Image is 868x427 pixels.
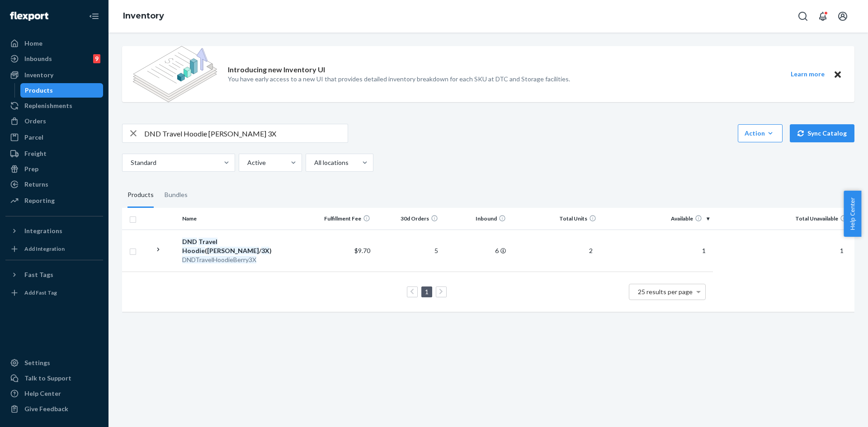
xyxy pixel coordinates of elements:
div: Bundles [165,183,188,208]
p: You have early access to a new UI that provides detailed inventory breakdown for each SKU at DTC ... [228,75,570,84]
div: Freight [24,149,47,158]
button: Fast Tags [5,267,103,282]
td: 6 [442,230,509,272]
div: Give Feedback [24,404,68,413]
th: Fulfillment Fee [306,208,374,230]
span: 2 [585,247,596,254]
div: Products [25,86,53,95]
em: DNDTravelHoodieBerry3X [182,256,256,263]
button: Help Center [844,191,861,237]
button: Open Search Box [794,7,812,25]
div: Talk to Support [24,374,71,383]
a: Orders [5,114,103,128]
a: Reporting [5,193,103,208]
div: Integrations [24,226,62,235]
a: Replenishments [5,99,103,113]
em: Hoodie [182,247,205,254]
a: Add Integration [5,242,103,256]
span: 25 results per page [638,288,693,296]
th: Available [600,208,713,230]
div: Returns [24,180,48,189]
a: Prep [5,162,103,176]
img: new-reports-banner-icon.82668bd98b6a51aee86340f2a7b77ae3.png [133,46,217,102]
a: Add Fast Tag [5,286,103,300]
p: Introducing new Inventory UI [228,65,325,75]
a: Settings [5,356,103,370]
button: Action [738,124,783,142]
input: Search inventory by name or sku [144,124,348,142]
em: [PERSON_NAME] [207,247,259,254]
td: 5 [374,230,442,272]
a: Talk to Support [5,371,103,385]
img: Flexport logo [10,12,48,21]
button: Sync Catalog [790,124,854,142]
a: Inbounds9 [5,52,103,66]
div: Products [127,183,154,208]
button: Integrations [5,224,103,238]
th: Total Units [509,208,600,230]
th: Name [179,208,306,230]
a: Inventory [123,11,164,21]
div: Settings [24,358,50,367]
button: Give Feedback [5,402,103,416]
div: Inventory [24,70,53,80]
span: $9.70 [354,247,370,254]
div: Help Center [24,389,61,398]
div: Reporting [24,196,55,205]
button: Learn more [785,69,830,80]
a: Returns [5,177,103,192]
button: Open account menu [834,7,852,25]
a: Inventory [5,68,103,82]
a: Home [5,36,103,51]
th: Total Unavailable [713,208,854,230]
input: Active [246,158,247,167]
div: Orders [24,117,46,126]
div: Action [745,129,776,138]
div: 9 [93,54,100,63]
input: Standard [130,158,131,167]
button: Open notifications [814,7,832,25]
th: Inbound [442,208,509,230]
div: Home [24,39,42,48]
span: 1 [698,247,709,254]
div: Replenishments [24,101,72,110]
em: 3X [261,247,269,254]
a: Freight [5,146,103,161]
th: 30d Orders [374,208,442,230]
a: Help Center [5,386,103,401]
div: Add Integration [24,245,65,253]
em: DND [182,238,197,245]
span: 1 [836,247,847,254]
em: Travel [198,238,217,245]
a: Products [20,83,104,98]
div: ( / ) [182,237,302,255]
input: All locations [313,158,314,167]
button: Close Navigation [85,7,103,25]
div: Parcel [24,133,43,142]
ol: breadcrumbs [116,3,171,29]
a: Page 1 is your current page [423,288,430,296]
a: Parcel [5,130,103,145]
div: Prep [24,164,38,174]
div: Add Fast Tag [24,289,57,296]
button: Close [832,69,844,80]
div: Inbounds [24,54,52,63]
div: Fast Tags [24,270,53,279]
